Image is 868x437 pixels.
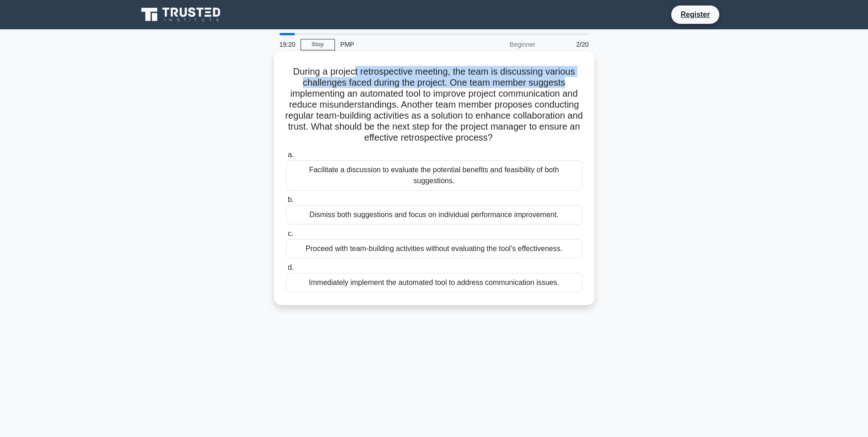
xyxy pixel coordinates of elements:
[286,239,582,258] div: Proceed with team-building activities without evaluating the tool's effectiveness.
[286,205,582,224] div: Dismiss both suggestions and focus on individual performance improvement.
[301,39,335,50] a: Stop
[461,35,541,54] div: Beginner
[286,160,582,191] div: Facilitate a discussion to evaluate the potential benefits and feasibility of both suggestions.
[335,35,461,54] div: PMP
[288,151,294,158] span: a.
[286,273,582,292] div: Immediately implement the automated tool to address communication issues.
[288,263,294,271] span: d.
[288,196,294,203] span: b.
[274,35,301,54] div: 19:20
[285,66,583,144] h5: During a project retrospective meeting, the team is discussing various challenges faced during th...
[675,9,715,20] a: Register
[288,229,293,237] span: c.
[541,35,594,54] div: 2/20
